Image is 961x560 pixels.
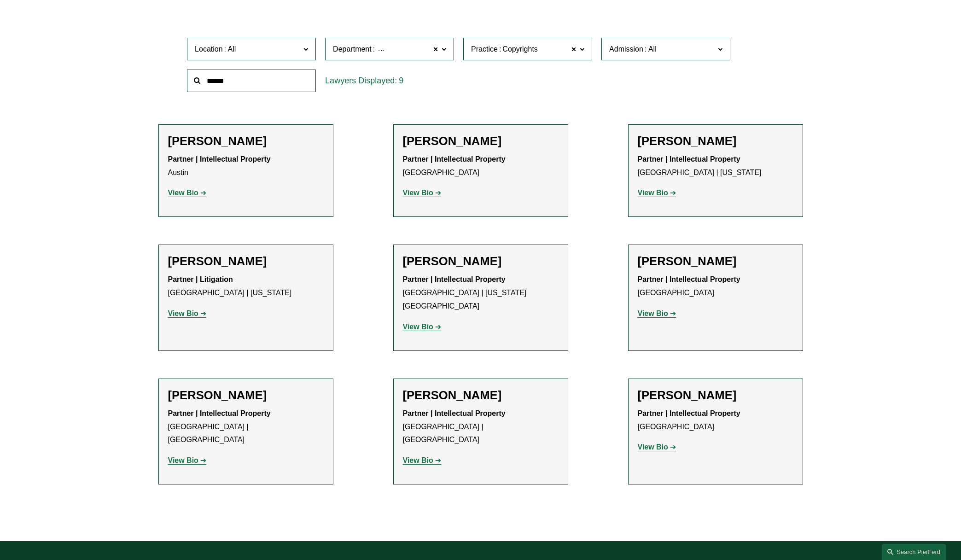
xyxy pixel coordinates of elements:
strong: View Bio [168,189,198,197]
strong: View Bio [638,309,668,317]
a: View Bio [403,189,442,197]
h2: [PERSON_NAME] [638,388,793,402]
a: View Bio [638,189,676,197]
strong: View Bio [638,189,668,197]
a: View Bio [168,309,207,317]
p: [GEOGRAPHIC_DATA] | [US_STATE][GEOGRAPHIC_DATA] [403,273,559,313]
a: View Bio [168,189,207,197]
strong: View Bio [638,443,668,451]
span: Practice [471,45,498,53]
strong: View Bio [403,456,433,464]
a: View Bio [403,323,442,331]
strong: Partner | Intellectual Property [403,155,506,163]
a: View Bio [638,309,676,317]
h2: [PERSON_NAME] [403,254,559,268]
h2: [PERSON_NAME] [403,134,559,148]
p: [GEOGRAPHIC_DATA] [638,407,793,434]
span: 9 [399,76,403,85]
strong: Partner | Intellectual Property [638,409,740,417]
strong: Partner | Intellectual Property [638,275,740,283]
p: [GEOGRAPHIC_DATA] [638,273,793,300]
strong: View Bio [168,309,198,317]
strong: View Bio [403,189,433,197]
h2: [PERSON_NAME] [403,388,559,402]
span: Department [333,45,372,53]
strong: Partner | Intellectual Property [403,275,506,283]
span: Location [195,45,223,53]
p: [GEOGRAPHIC_DATA] | [US_STATE] [168,273,324,300]
strong: Partner | Intellectual Property [168,409,271,417]
strong: View Bio [168,456,198,464]
a: View Bio [168,456,207,464]
strong: Partner | Litigation [168,275,233,283]
p: [GEOGRAPHIC_DATA] | [GEOGRAPHIC_DATA] [168,407,324,447]
strong: Partner | Intellectual Property [638,155,740,163]
p: [GEOGRAPHIC_DATA] [403,153,559,180]
span: Admission [609,45,643,53]
strong: Partner | Intellectual Property [403,409,506,417]
a: View Bio [638,443,676,451]
p: [GEOGRAPHIC_DATA] | [GEOGRAPHIC_DATA] [403,407,559,447]
h2: [PERSON_NAME] [168,134,324,148]
span: Copyrights [502,43,537,55]
h2: [PERSON_NAME] [638,134,793,148]
strong: View Bio [403,323,433,331]
h2: [PERSON_NAME] [638,254,793,268]
h2: [PERSON_NAME] [168,388,324,402]
a: View Bio [403,456,442,464]
p: [GEOGRAPHIC_DATA] | [US_STATE] [638,153,793,180]
span: Intellectual Property [376,43,441,55]
a: Search this site [882,544,946,560]
p: Austin [168,153,324,180]
strong: Partner | Intellectual Property [168,155,271,163]
h2: [PERSON_NAME] [168,254,324,268]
